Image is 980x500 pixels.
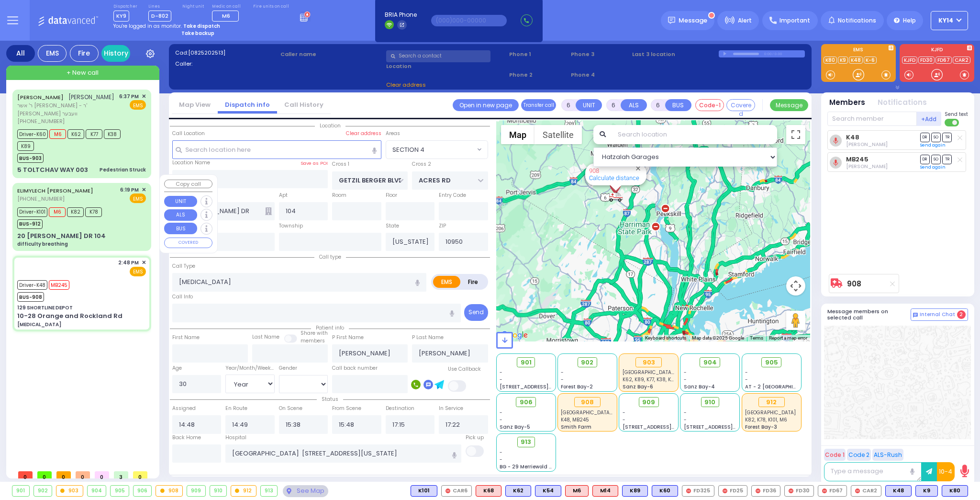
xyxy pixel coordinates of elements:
strong: Take dispatch [183,23,220,30]
span: 905 [765,358,778,367]
span: K82, K78, K101, M6 [745,416,787,423]
div: Fire [70,45,99,62]
span: Israel Melnicke [846,163,888,170]
span: K48, MB245 [561,416,589,423]
div: K54 [535,485,561,497]
img: message.svg [668,17,675,24]
span: Other building occupants [265,207,272,215]
span: SECTION 4 [386,141,475,158]
div: FD36 [751,485,780,497]
span: members [301,337,325,344]
div: 903 [56,486,83,496]
a: Open this area in Google Maps (opens a new window) [499,329,530,341]
span: K77 [86,129,102,139]
button: COVERED [164,238,212,248]
a: MB245 [846,156,869,163]
span: M6 [49,207,66,217]
a: [PERSON_NAME] [17,93,64,101]
h5: Message members on selected call [827,308,911,321]
label: Gender [279,364,297,372]
div: All [6,45,35,62]
span: Driver-K101 [17,207,47,217]
button: Toggle fullscreen view [786,125,805,144]
img: Logo [38,14,101,26]
label: En Route [225,405,247,412]
div: ALS [592,485,618,497]
a: Send again [920,164,946,170]
span: ✕ [142,186,146,194]
span: - [623,409,625,416]
label: Last Name [252,333,279,341]
span: Internal Chat [920,311,955,318]
a: KJFD [902,57,917,64]
span: 0 [95,471,109,478]
a: Send again [920,142,946,148]
button: BUS [164,223,197,234]
button: Show satellite imagery [535,125,582,144]
span: - [561,369,564,376]
span: BG - 29 Merriewold S. [500,463,553,470]
button: Internal Chat 2 [911,308,968,321]
a: K48 [846,134,859,141]
label: From Scene [332,405,361,412]
span: - [500,369,502,376]
div: BLS [942,485,968,497]
span: Phone 4 [571,71,629,79]
label: EMS [821,47,896,54]
button: Drag Pegman onto the map to open Street View [786,311,805,330]
img: red-radio-icon.svg [855,489,860,493]
img: red-radio-icon.svg [445,489,450,493]
span: Help [903,16,916,25]
span: 0 [56,471,71,478]
span: M6 [49,129,66,139]
input: (000)000-00000 [431,15,507,26]
span: Message [679,16,707,25]
span: EMS [130,100,146,110]
span: K89 [17,141,34,151]
button: +Add [917,112,942,126]
input: Search member [827,112,917,126]
label: Floor [386,192,397,199]
div: CAR2 [851,485,881,497]
img: red-radio-icon.svg [789,489,793,493]
label: Caller: [175,60,278,68]
button: Code 2 [847,449,871,461]
label: P Last Name [412,334,444,341]
button: Message [770,99,808,111]
span: BUS-908 [17,292,44,302]
div: BLS [505,485,531,497]
button: Covered [726,99,755,111]
div: K9 [915,485,938,497]
div: 908 [609,191,623,203]
span: SECTION 4 [386,140,488,159]
div: 909 [187,486,205,496]
button: Transfer call [521,99,556,111]
div: FD30 [784,485,814,497]
div: 913 [261,486,278,496]
span: BUS-903 [17,153,44,163]
span: - [500,376,502,383]
label: Call Location [172,130,205,137]
span: 3 [114,471,128,478]
span: - [500,449,502,456]
span: [STREET_ADDRESS][PERSON_NAME] [623,423,713,431]
div: 912 [231,486,256,496]
span: EMS [130,267,146,276]
div: FD67 [818,485,847,497]
a: K48 [849,57,863,64]
span: 906 [520,398,533,407]
button: Code-1 [695,99,724,111]
span: MB245 [49,280,69,290]
a: K-6 [864,57,877,64]
span: - [500,456,502,463]
span: D-802 [148,11,171,22]
span: ✕ [142,259,146,267]
span: - [684,409,687,416]
span: - [684,416,687,423]
button: Show street map [501,125,535,144]
span: Phone 1 [509,50,568,58]
label: Location Name [172,159,210,167]
div: 910 [210,486,227,496]
span: - [745,376,748,383]
span: 904 [703,358,717,367]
